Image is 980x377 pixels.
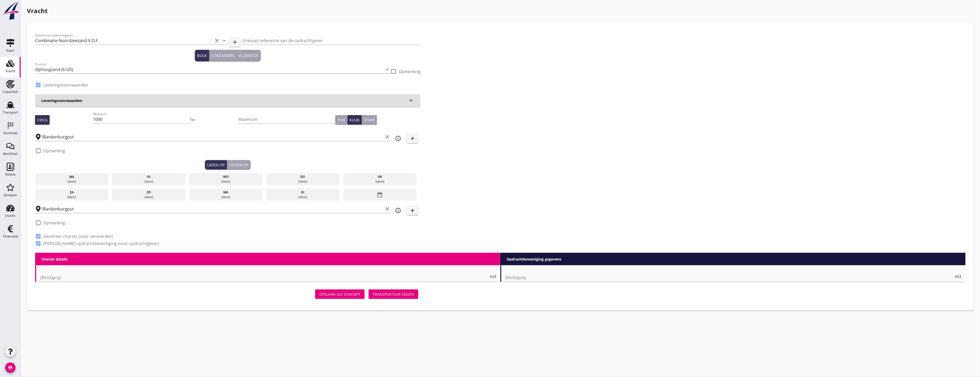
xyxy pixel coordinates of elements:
[3,152,18,155] div: Berichten
[43,148,65,153] label: Opmerking
[205,160,227,169] button: Laden op
[399,69,420,74] label: Opmerking
[335,115,347,124] button: Ton
[36,179,107,184] div: [DATE]
[409,135,416,142] i: add
[232,39,238,45] i: add
[4,193,17,197] div: Groepen
[369,289,418,299] button: Transporteur kiezen
[337,117,345,123] div: Ton
[362,115,377,124] button: Stuks
[209,50,237,61] button: Containers
[1,1,20,20] img: logo-small.a267ee39.svg
[113,195,184,199] div: [DATE]
[36,175,107,179] div: ma
[93,115,190,123] input: Minimum
[384,66,390,73] i: arrow_drop_down
[490,274,496,279] span: m3
[113,190,184,195] div: zo
[190,117,238,122] div: Tot
[377,190,383,199] i: date_range
[43,82,88,88] label: Leveringsvoorwaarden
[347,115,362,124] button: Kuub
[36,195,107,199] div: [DATE]
[35,65,383,74] input: Product
[41,98,408,103] h3: Leveringsvoorwaarden
[267,179,338,184] div: [DATE]
[43,241,159,246] label: [PERSON_NAME] opdrachtbevestiging (voor opdrachtgever)
[243,36,420,45] input: (inkoop) referentie van de opdrachtgever
[3,235,18,238] div: Financieel
[113,175,184,179] div: di
[267,195,338,199] div: [DATE]
[238,115,335,123] input: Maximum
[395,207,401,214] i: info_outline
[195,50,209,61] button: Bulk
[37,117,48,123] div: Circa
[384,134,390,140] i: clear
[395,135,401,142] i: info_outline
[207,162,225,168] div: Laden op
[3,111,18,114] div: Transport
[5,214,15,217] div: Inzicht
[237,50,261,61] button: Vloeistof
[229,162,249,168] div: Lossen op
[5,69,15,73] div: Vracht
[35,115,50,124] button: Circa
[6,49,14,52] div: Kaart
[373,292,414,297] div: Transporteur kiezen
[5,173,15,176] div: Relatie
[113,179,184,184] div: [DATE]
[3,90,18,93] div: Capaciteit
[409,207,416,214] i: add
[364,117,375,123] div: Stuks
[315,289,365,299] button: Opslaan als concept
[350,117,359,123] div: Kuub
[36,190,107,195] div: za
[5,363,15,373] i: account_circle
[505,273,954,282] input: (Richt)prijs
[191,179,261,184] div: [DATE]
[3,131,18,135] div: Terminals
[214,37,220,44] i: clear
[40,273,489,282] input: (Richt)prijs
[42,205,383,213] input: Losplaats
[221,37,227,44] i: arrow_drop_down
[191,175,261,179] div: wo
[384,206,390,212] i: clear
[408,97,414,104] i: keyboard_arrow_down
[345,179,415,184] div: [DATE]
[267,175,338,179] div: do
[319,292,360,297] div: Opslaan als concept
[43,220,65,225] label: Opmerking
[191,195,261,199] div: [DATE]
[227,160,251,169] button: Lossen op
[211,53,234,59] div: Containers
[955,274,961,279] span: m3
[239,53,259,59] div: Vloeistof
[267,190,338,195] div: di
[27,6,974,15] h1: Vracht
[43,234,113,239] label: Genereer charter (voor vervoerder)
[35,36,213,45] input: Zoeken op opdrachtgever...
[197,53,207,59] div: Bulk
[345,175,415,179] div: vr
[42,133,383,141] input: Laadplaats
[191,190,261,195] div: ma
